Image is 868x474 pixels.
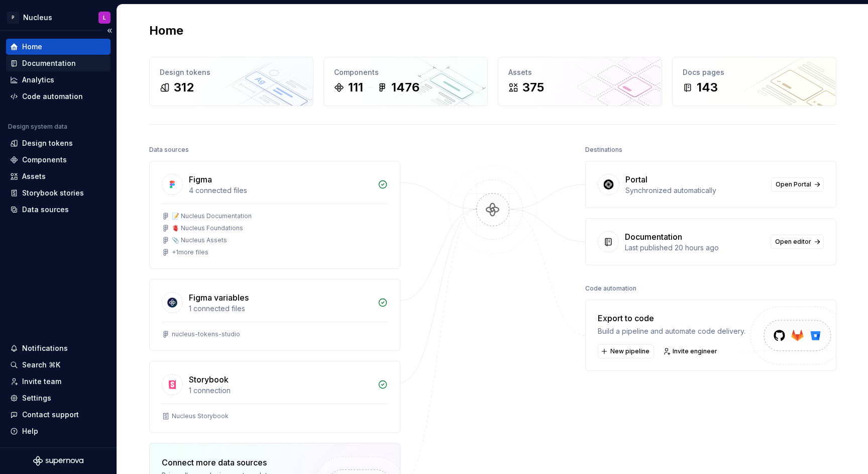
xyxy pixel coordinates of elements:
span: Open editor [775,238,811,246]
a: Components [6,152,111,168]
a: Storybook1 connectionNucleus Storybook [149,361,400,433]
div: 143 [697,79,718,96]
a: Invite engineer [660,344,722,358]
div: Data sources [22,205,69,215]
div: 111 [348,79,363,96]
a: Analytics [6,72,111,88]
div: Last published 20 hours ago [625,243,765,253]
div: Search ⌘K [22,360,60,370]
div: 4 connected files [189,185,372,196]
div: Contact support [22,410,79,420]
div: Documentation [22,58,76,68]
a: Components1111476 [323,57,488,106]
span: New pipeline [610,347,649,355]
a: Settings [6,390,111,406]
button: New pipeline [598,344,654,358]
div: Notifications [22,343,68,353]
a: Documentation [6,55,111,71]
div: Nucleus Storybook [172,412,229,420]
div: Data sources [149,143,189,157]
div: Help [22,426,38,436]
a: Docs pages143 [672,57,836,106]
div: Portal [625,173,647,185]
a: Storybook stories [6,185,111,201]
div: Nucleus [23,13,52,23]
div: 1 connection [189,386,372,396]
div: 1476 [391,79,419,96]
div: Connect more data sources [162,456,297,468]
a: Assets [6,168,111,184]
div: Build a pipeline and automate code delivery. [598,326,745,336]
button: Search ⌘K [6,357,111,373]
div: Design tokens [160,67,303,77]
button: Contact support [6,407,111,423]
div: 1 connected files [189,304,372,314]
div: 375 [522,79,544,96]
svg: Supernova Logo [33,456,83,466]
a: Invite team [6,373,111,390]
h2: Home [149,23,183,39]
div: nucleus-tokens-studio [172,330,240,338]
a: Data sources [6,202,111,218]
div: Code automation [22,91,83,102]
a: Design tokens [6,135,111,151]
a: Figma4 connected files📝 Nucleus Documentation🫀 Nucleus Foundations📎 Nucleus Assets+1more files [149,161,400,269]
div: Assets [508,67,652,77]
div: Docs pages [683,67,826,77]
div: Components [22,155,67,165]
div: 312 [174,79,194,96]
div: Analytics [22,75,54,85]
a: Open Portal [771,177,824,192]
div: P [7,12,19,24]
div: Design tokens [22,138,73,148]
div: Components [334,67,477,77]
div: Code automation [585,281,636,296]
span: Invite engineer [673,347,717,355]
div: Figma [189,173,212,185]
a: Code automation [6,88,111,105]
div: Synchronized automatically [625,185,765,196]
button: PNucleusL [2,7,115,28]
div: Home [22,42,42,52]
div: + 1 more files [172,248,208,256]
a: Home [6,39,111,55]
button: Collapse sidebar [102,24,117,38]
a: Figma variables1 connected filesnucleus-tokens-studio [149,279,400,351]
div: Assets [22,171,46,181]
div: Documentation [625,231,682,243]
a: Design tokens312 [149,57,313,106]
a: Assets375 [498,57,662,106]
div: L [103,14,106,22]
button: Notifications [6,340,111,356]
div: Storybook stories [22,188,84,198]
div: Destinations [585,143,622,157]
div: Invite team [22,376,61,387]
div: Settings [22,393,51,403]
button: Help [6,423,111,439]
span: Open Portal [776,180,811,188]
div: 📝 Nucleus Documentation [172,212,252,220]
div: Figma variables [189,292,249,304]
div: Export to code [598,312,745,324]
a: Open editor [771,235,824,249]
div: Design system data [8,123,67,131]
div: 📎 Nucleus Assets [172,236,227,244]
div: 🫀 Nucleus Foundations [172,224,243,232]
div: Storybook [189,373,229,386]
